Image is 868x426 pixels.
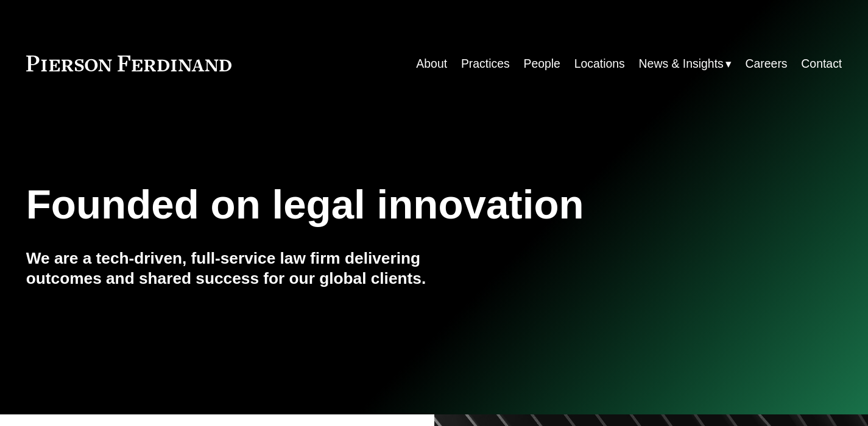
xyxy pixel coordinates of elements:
a: Contact [801,52,842,76]
a: folder dropdown [639,52,732,76]
h4: We are a tech-driven, full-service law firm delivering outcomes and shared success for our global... [26,248,434,289]
a: About [416,52,447,76]
a: Locations [574,52,625,76]
a: People [523,52,560,76]
h1: Founded on legal innovation [26,181,706,228]
span: News & Insights [639,53,724,74]
a: Careers [746,52,788,76]
a: Practices [461,52,510,76]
